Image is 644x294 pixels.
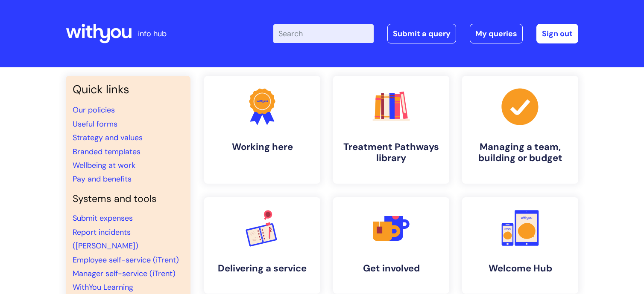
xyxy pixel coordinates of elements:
a: Treatment Pathways library [333,76,449,184]
a: My queries [470,24,523,43]
a: Branded templates [73,147,141,157]
a: WithYou Learning [73,282,133,292]
h4: Delivering a service [211,263,313,274]
a: Get involved [333,197,449,294]
a: Report incidents ([PERSON_NAME]) [73,227,138,251]
a: Sign out [536,24,578,43]
h3: Quick links [73,83,184,96]
a: Wellbeing at work [73,160,135,170]
h4: Treatment Pathways library [340,141,442,164]
input: Search [273,24,374,43]
a: Pay and benefits [73,174,132,184]
a: Delivering a service [204,197,320,294]
a: Welcome Hub [462,197,578,294]
a: Managing a team, building or budget [462,76,578,184]
h4: Get involved [340,263,442,274]
p: info hub [138,27,167,40]
a: Manager self-service (iTrent) [73,268,176,279]
a: Our policies [73,105,115,115]
h4: Welcome Hub [469,263,571,274]
div: | - [273,24,578,43]
h4: Managing a team, building or budget [469,141,571,164]
a: Submit expenses [73,213,133,223]
h4: Systems and tools [73,193,184,205]
a: Useful forms [73,119,117,129]
a: Submit a query [387,24,456,43]
h4: Working here [211,141,313,153]
a: Working here [204,76,320,184]
a: Strategy and values [73,133,143,143]
a: Employee self-service (iTrent) [73,255,179,265]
